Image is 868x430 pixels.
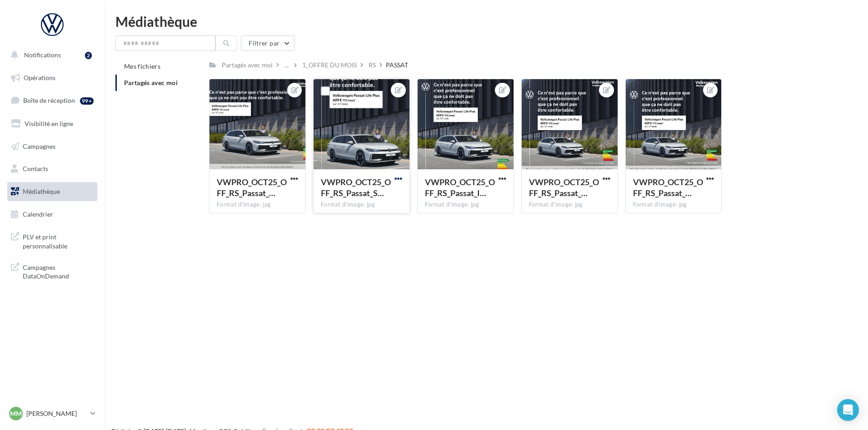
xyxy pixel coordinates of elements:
[5,258,99,284] a: Campagnes DataOnDemand
[321,177,391,198] span: VWPRO_OCT25_OFF_RS_Passat_STORY
[23,261,94,281] span: Campagnes DataOnDemand
[124,79,178,86] span: Partagés avec moi
[80,97,94,105] div: 99+
[241,35,294,51] button: Filtrer par
[321,201,402,209] div: Format d'image: jpg
[5,227,99,254] a: PLV et print personnalisable
[837,399,859,421] div: Open Intercom Messenger
[5,91,99,110] a: Boîte de réception99+
[26,409,87,418] p: [PERSON_NAME]
[10,409,22,418] span: MM
[222,61,273,70] div: Partagés avec moi
[283,59,290,71] div: ...
[85,52,92,59] div: 2
[5,114,99,133] a: Visibilité en ligne
[5,205,99,224] a: Calendrier
[5,182,99,201] a: Médiathèque
[425,201,506,209] div: Format d'image: jpg
[23,142,55,150] span: Campagnes
[24,51,61,59] span: Notifications
[124,62,160,70] span: Mes fichiers
[633,201,714,209] div: Format d'image: jpg
[23,96,75,104] span: Boîte de réception
[115,15,857,28] div: Médiathèque
[425,177,495,198] span: VWPRO_OCT25_OFF_RS_Passat_INSTA
[386,61,408,70] div: PASSAT
[5,68,99,87] a: Opérations
[5,46,95,65] button: Notifications 2
[302,61,357,70] div: 1_OFFRE DU MOIS
[23,210,53,218] span: Calendrier
[529,177,599,198] span: VWPRO_OCT25_OFF_RS_Passat_CARRE
[23,231,94,250] span: PLV et print personnalisable
[7,405,97,422] a: MM [PERSON_NAME]
[217,201,298,209] div: Format d'image: jpg
[5,137,99,156] a: Campagnes
[25,120,73,127] span: Visibilité en ligne
[633,177,703,198] span: VWPRO_OCT25_OFF_RS_Passat_GMB_720x720px_GMB
[24,74,55,81] span: Opérations
[5,159,99,178] a: Contacts
[23,165,48,172] span: Contacts
[23,187,60,195] span: Médiathèque
[217,177,287,198] span: VWPRO_OCT25_OFF_RS_Passat_GMB
[529,201,610,209] div: Format d'image: jpg
[369,61,376,70] div: RS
